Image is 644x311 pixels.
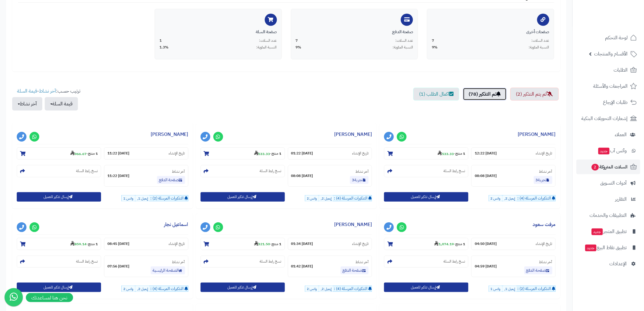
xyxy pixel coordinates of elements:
[122,286,135,292] span: واتس:2
[319,286,333,292] span: إيميل:2,
[576,63,640,77] a: الطلبات
[393,45,413,50] span: النسبة المئوية:
[305,195,318,202] span: واتس:2
[536,241,552,246] small: تاريخ الإنشاء
[590,211,627,220] span: التطبيقات والخدمات
[475,173,497,178] strong: [DATE] 08:08
[432,45,438,50] span: 9%
[17,256,101,268] section: نسخ رابط السلة
[159,45,169,50] span: 1.3%
[603,17,638,30] img: logo-2.png
[291,241,313,246] strong: [DATE] 01:34
[533,221,556,228] a: مرفت سعود
[107,173,129,178] strong: [DATE] 11:22
[334,221,372,228] a: [PERSON_NAME]
[585,245,597,251] span: جديد
[88,151,98,157] strong: 1 منتج
[532,38,549,43] span: عدد السلات:
[70,241,86,247] strong: 859.14
[576,95,640,110] a: طلبات الإرجاع
[201,283,285,292] button: إرسال تذكير للعميل
[150,286,184,292] span: التذكيرات المرسلة (4) :
[592,164,599,171] span: 2
[260,259,282,264] small: نسخ رابط السلة
[576,192,640,207] a: التقارير
[341,267,369,274] a: صفحة الدفع
[305,286,318,292] span: واتس:2
[159,29,277,35] div: صفحة السلة
[201,256,285,268] section: نسخ رابط السلة
[585,243,627,252] span: تطبيق نقاط البيع
[254,151,270,157] strong: 533.33
[164,221,188,228] a: اسماعيل نجار
[615,130,627,139] span: العملاء
[591,227,627,236] span: تطبيق المتجر
[576,143,640,158] a: وآتس آبجديد
[201,192,285,202] button: إرسال تذكير للعميل
[136,195,149,202] span: إيميل:1,
[12,97,42,111] button: آخر نشاط
[254,150,282,157] small: -
[350,176,369,184] a: تجربة3
[463,88,507,101] a: تم التذكير (78)
[594,50,628,58] span: الأقسام والمنتجات
[355,259,369,265] small: آخر نشاط
[70,151,86,157] strong: 966.67
[434,241,454,247] strong: 1,074.19
[529,45,549,50] span: النسبة المئوية:
[169,151,185,156] small: تاريخ الإنشاء
[17,238,101,250] section: 1 منتج-859.14
[503,195,517,202] span: إيميل:2,
[352,241,369,246] small: تاريخ الإنشاء
[598,148,610,154] span: جديد
[503,286,517,292] span: إيميل:1,
[107,264,129,269] strong: [DATE] 07:56
[576,208,640,223] a: التطبيقات والخدمات
[169,241,185,246] small: تاريخ الإنشاء
[151,267,185,274] a: الصفحة الرئيسية
[355,169,369,174] small: آخر نشاط
[88,241,98,247] strong: 1 منتج
[475,241,497,246] strong: [DATE] 04:50
[455,151,465,157] strong: 1 منتج
[76,259,98,264] small: نسخ رابط السلة
[576,127,640,142] a: العملاء
[272,241,282,247] strong: 1 منتج
[296,29,413,35] div: صفحة الدفع
[334,195,367,201] span: التذكيرات المرسلة (4) :
[296,45,302,50] span: 9%
[600,179,627,187] span: أدوات التسويق
[443,259,465,264] small: نسخ رابط السلة
[272,151,282,157] strong: 1 منتج
[172,259,185,265] small: آخر نشاط
[17,283,101,292] button: إرسال تذكير للعميل
[443,168,465,174] small: نسخ رابط السلة
[438,150,465,157] small: -
[576,240,640,255] a: تطبيق نقاط البيعجديد
[576,79,640,94] a: المراجعات والأسئلة
[455,241,465,247] strong: 1 منتج
[384,147,468,160] section: 1 منتج-533.33
[291,151,313,156] strong: [DATE] 01:22
[334,131,372,138] a: [PERSON_NAME]
[434,241,465,247] small: -
[107,241,129,246] strong: [DATE] 08:45
[593,82,628,90] span: المراجعات والأسئلة
[510,88,559,101] a: لم يتم التذكير (2)
[592,228,603,235] span: جديد
[475,151,497,156] strong: [DATE] 12:22
[395,38,413,43] span: عدد السلات:
[70,241,98,247] small: -
[518,286,551,292] span: التذكيرات المرسلة (2) :
[159,38,162,43] span: 1
[17,165,101,177] section: نسخ رابط السلة
[201,238,285,250] section: 1 منتج-321.50
[17,87,37,95] a: قيمة السلة
[259,38,277,43] span: عدد السلات:
[254,241,270,247] strong: 321.50
[534,176,552,184] a: تجربة3
[384,238,468,250] section: 1 منتج-1,074.19
[172,169,185,174] small: آخر نشاط
[576,30,640,45] a: لوحة التحكم
[254,241,282,247] small: -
